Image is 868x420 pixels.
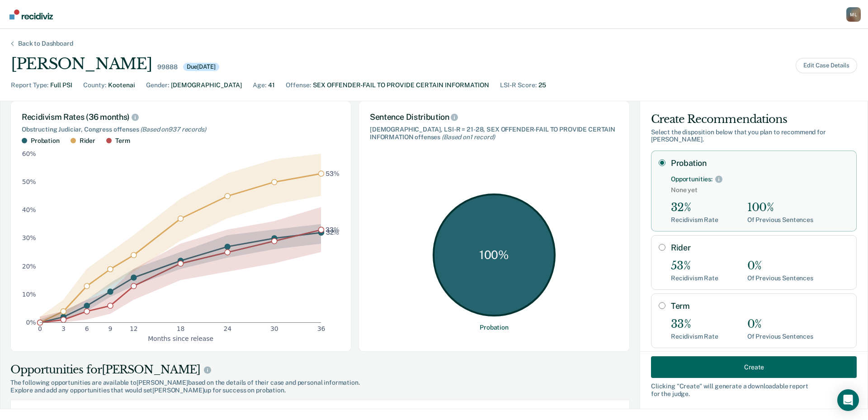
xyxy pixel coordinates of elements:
[146,80,169,90] div: Gender :
[500,80,537,90] div: LSI-R Score :
[671,175,712,183] div: Opportunities:
[370,112,618,122] div: Sentence Distribution
[747,318,813,331] div: 0%
[38,325,42,332] text: 0
[10,387,630,394] span: Explore and add any opportunities that would set [PERSON_NAME] up for success on probation.
[325,170,340,177] text: 53%
[747,201,813,214] div: 100%
[80,137,95,145] div: Rider
[11,80,48,90] div: Report Type :
[22,112,340,122] div: Recidivism Rates (36 months)
[747,260,813,273] div: 0%
[177,325,185,332] text: 18
[317,325,325,332] text: 36
[538,80,546,90] div: 25
[171,80,242,90] div: [DEMOGRAPHIC_DATA]
[11,55,152,73] div: [PERSON_NAME]
[480,324,509,331] div: Probation
[442,133,495,141] span: (Based on 1 record )
[83,80,106,90] div: County :
[846,7,861,22] button: Profile dropdown button
[747,274,813,282] div: Of Previous Sentences
[651,356,857,378] button: Create
[22,150,36,326] g: y-axis tick label
[22,126,340,133] div: Obstructing Judiciar, Congress offenses
[140,126,206,133] span: (Based on 937 records )
[148,335,213,342] g: x-axis label
[7,40,84,47] div: Back to Dashboard
[10,363,630,377] div: Opportunities for [PERSON_NAME]
[22,290,36,297] text: 10%
[10,379,630,387] span: The following opportunities are available to [PERSON_NAME] based on the details of their case and...
[325,170,340,236] g: text
[38,325,325,332] g: x-axis tick label
[651,382,857,398] div: Clicking " Create " will generate a downloadable report for the judge.
[22,150,36,157] text: 60%
[671,274,718,282] div: Recidivism Rate
[837,389,859,411] div: Open Intercom Messenger
[26,319,36,326] text: 0%
[253,80,266,90] div: Age :
[61,325,66,332] text: 3
[31,137,60,145] div: Probation
[183,63,219,71] div: Due [DATE]
[286,80,311,90] div: Offense :
[651,128,857,144] div: Select the disposition below that you plan to recommend for [PERSON_NAME] .
[313,80,489,90] div: SEX OFFENDER-FAIL TO PROVIDE CERTAIN INFORMATION
[22,234,36,241] text: 30%
[671,243,849,253] label: Rider
[130,325,138,332] text: 12
[157,63,177,71] div: 99888
[108,80,135,90] div: Kootenai
[108,325,113,332] text: 9
[22,178,36,185] text: 50%
[50,80,72,90] div: Full PSI
[846,7,861,22] div: M L
[326,229,340,236] text: 32%
[9,9,53,19] img: Recidiviz
[671,318,718,331] div: 33%
[370,126,618,141] div: [DEMOGRAPHIC_DATA], LSI-R = 21-28, SEX OFFENDER-FAIL TO PROVIDE CERTAIN INFORMATION offenses
[671,158,849,168] label: Probation
[747,216,813,224] div: Of Previous Sentences
[115,137,130,145] div: Term
[325,226,340,233] text: 33%
[40,154,321,322] g: area
[671,333,718,340] div: Recidivism Rate
[671,216,718,224] div: Recidivism Rate
[270,325,278,332] text: 30
[22,262,36,269] text: 20%
[651,112,857,127] div: Create Recommendations
[671,201,718,214] div: 32%
[268,80,275,90] div: 41
[671,301,849,311] label: Term
[148,335,213,342] text: Months since release
[223,325,231,332] text: 24
[22,206,36,213] text: 40%
[796,58,857,73] button: Edit Case Details
[671,186,849,194] span: None yet
[433,193,556,316] div: 100 %
[747,333,813,340] div: Of Previous Sentences
[85,325,89,332] text: 6
[671,260,718,273] div: 53%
